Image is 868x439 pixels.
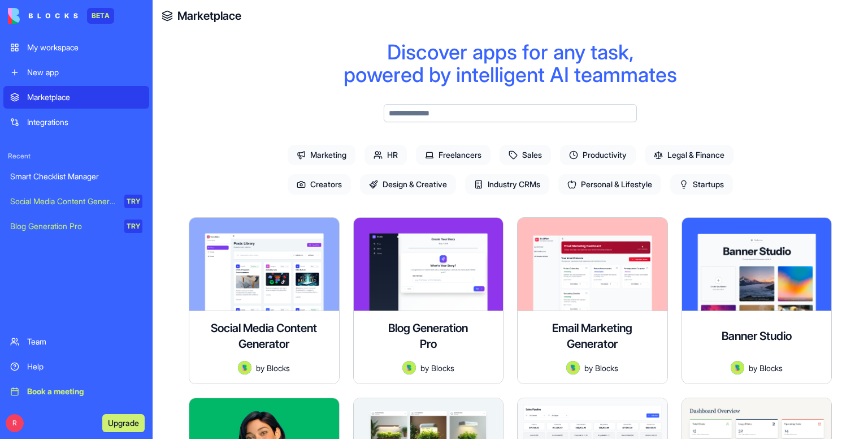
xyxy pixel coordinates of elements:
h4: Blog Generation Pro [383,320,474,352]
img: logo [8,8,78,24]
a: Smart Checklist Manager [3,165,149,188]
div: TRY [124,195,142,208]
div: TRY [124,219,142,233]
a: Email Marketing GeneratorAvatarbyBlocks [517,217,668,384]
a: Social Media Content GeneratorAvatarbyBlocks [189,217,340,384]
h4: Email Marketing Generator [527,320,658,352]
a: New app [3,61,149,84]
span: Design & Creative [360,174,456,195]
a: My workspace [3,36,149,59]
a: Blog Generation ProAvatarbyBlocks [353,217,504,384]
span: Blocks [431,362,454,374]
a: Help [3,355,149,378]
img: Avatar [566,361,580,375]
span: by [749,362,757,374]
a: Team [3,330,149,353]
div: Team [27,336,142,347]
div: Blog Generation Pro [10,221,116,232]
div: Discover apps for any task, powered by intelligent AI teammates [189,41,832,86]
div: Book a meeting [27,386,142,397]
div: My workspace [27,42,142,53]
span: Blocks [595,362,618,374]
span: by [420,362,429,374]
span: by [256,362,264,374]
a: Social Media Content GeneratorTRY [3,190,149,213]
a: Book a meeting [3,380,149,403]
div: Social Media Content Generator [10,196,116,207]
span: R [6,414,24,432]
span: Legal & Finance [645,145,734,165]
div: New app [27,67,142,78]
div: Marketplace [27,92,142,103]
span: Sales [500,145,551,165]
div: BETA [87,8,114,24]
h4: Banner Studio [722,328,792,344]
h4: Social Media Content Generator [198,320,330,352]
button: Upgrade [102,414,145,432]
a: Integrations [3,111,149,134]
a: Banner StudioAvatarbyBlocks [682,217,832,384]
img: Avatar [731,361,744,375]
span: Marketing [288,145,355,165]
span: Industry CRMs [465,174,549,195]
span: Personal & Lifestyle [558,174,661,195]
span: Startups [670,174,733,195]
a: Marketplace [3,86,149,109]
span: Productivity [560,145,636,165]
div: Smart Checklist Manager [10,171,142,182]
span: Freelancers [416,145,491,165]
div: Help [27,361,142,372]
img: Avatar [238,361,251,375]
a: Blog Generation ProTRY [3,215,149,238]
span: by [584,362,593,374]
span: HR [364,145,407,165]
a: Marketplace [177,8,241,24]
span: Blocks [267,362,290,374]
div: Integrations [27,117,142,128]
a: BETA [8,8,114,24]
a: Upgrade [102,417,145,428]
img: Avatar [402,361,416,375]
span: Creators [288,174,351,195]
span: Blocks [759,362,783,374]
span: Recent [3,152,149,161]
